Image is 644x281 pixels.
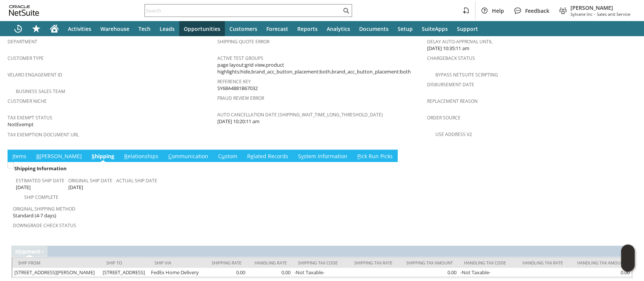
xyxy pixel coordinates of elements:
img: Unchecked [8,162,14,168]
a: Activities [63,21,96,36]
a: Velaro Engagement ID [8,72,62,78]
span: [DATE] 10:35:11 am [427,45,469,52]
a: Opportunities [179,21,225,36]
span: Warehouse [100,25,129,32]
span: [DATE] [16,184,31,191]
span: Forecast [266,25,288,32]
a: Use Address V2 [435,131,472,137]
div: Ship From [18,260,95,266]
div: Shipping Tax Amount [404,260,453,266]
span: Help [492,7,504,14]
span: Leads [160,25,175,32]
a: Tech [134,21,155,36]
a: Estimated Ship Date [16,177,65,184]
a: Communication [166,153,210,161]
div: Handling Tax Code [464,260,509,266]
span: Setup [398,25,413,32]
td: -Not Taxable- [458,268,514,277]
a: Customer Type [8,55,44,61]
a: Tax Exempt Status [8,115,52,121]
span: Tech [138,25,151,32]
a: Business Sales Team [16,88,65,95]
svg: logo [9,5,39,16]
span: e [251,153,254,160]
a: Forecast [262,21,293,36]
div: Handling Tax Rate [520,260,563,266]
iframe: Click here to launch Oracle Guided Learning Help Panel [621,244,635,272]
div: Handling Tax Amount [574,260,626,266]
a: Disbursement Date [427,81,474,88]
span: y [301,153,304,160]
a: Ship Complete [24,194,58,200]
span: Feedback [525,7,549,14]
a: Home [45,21,63,36]
td: FedEx Home Delivery [149,268,203,277]
a: Auto Cancellation Date (shipping_wait_time_long_threshold_date) [217,111,383,118]
a: B[PERSON_NAME] [34,153,84,161]
div: Ship To [106,260,143,266]
a: Warehouse [96,21,134,36]
span: B [36,153,40,160]
a: Department [8,38,37,45]
svg: Home [50,24,59,33]
div: Shipping Tax Code [298,260,340,266]
a: SuiteApps [417,21,452,36]
span: - [594,11,595,17]
span: P [357,153,360,160]
a: Customers [225,21,262,36]
a: Relationships [122,153,160,161]
span: Reports [297,25,318,32]
a: Support [452,21,483,36]
td: [STREET_ADDRESS][PERSON_NAME] [12,268,101,277]
td: [STREET_ADDRESS] [101,268,149,277]
a: Downgrade Check Status [13,222,76,229]
a: Leads [155,21,179,36]
span: Opportunities [184,25,220,32]
span: h [18,248,22,255]
span: R [124,153,128,160]
div: Shipping Information [13,163,319,173]
span: Support [457,25,478,32]
span: S [92,153,95,160]
div: Shipping Tax Rate [352,260,392,266]
a: Shipment [15,248,40,255]
a: Custom [216,153,239,161]
span: Documents [359,25,389,32]
a: Reports [293,21,322,36]
span: [DATE] 10:20:11 am [217,118,260,125]
span: SuiteApps [422,25,448,32]
td: 0.00 [569,268,632,277]
a: Setup [393,21,417,36]
div: Shortcuts [27,21,45,36]
span: Sales and Service [597,11,630,17]
span: I [12,153,14,160]
a: Replacement reason [427,98,477,104]
a: Original Shipping Method [13,206,75,212]
span: [PERSON_NAME] [570,4,630,11]
a: Tax Exemption Document URL [8,131,79,138]
a: Active Test Groups [217,55,263,61]
a: Fraud Review Error [217,95,264,101]
span: [DATE] [68,184,83,191]
td: 0.00 [203,268,247,277]
span: SY68A4881B67032 [217,85,258,92]
span: Customers [229,25,257,32]
a: Customer Niche [8,98,47,104]
span: u [221,153,225,160]
a: Bypass NetSuite Scripting [435,72,498,78]
td: 0.00 [247,268,293,277]
span: Sylvane Inc [570,11,592,17]
span: C [168,153,172,160]
span: page layout:grid view,product highlights:hide,brand_acc_button_placement:both,brand_acc_button_pl... [217,61,423,75]
a: Original Ship Date [68,177,112,184]
span: Oracle Guided Learning Widget. To move around, please hold and drag [621,258,635,272]
a: Documents [355,21,393,36]
td: 0.00 [398,268,459,277]
a: Related Records [245,153,290,161]
a: Recent Records [9,21,27,36]
svg: Search [341,6,350,15]
div: Handling Rate [253,260,287,266]
a: Unrolled view on [623,151,632,160]
a: Actual Ship Date [116,177,157,184]
a: Shipping Quote Error [217,38,269,45]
